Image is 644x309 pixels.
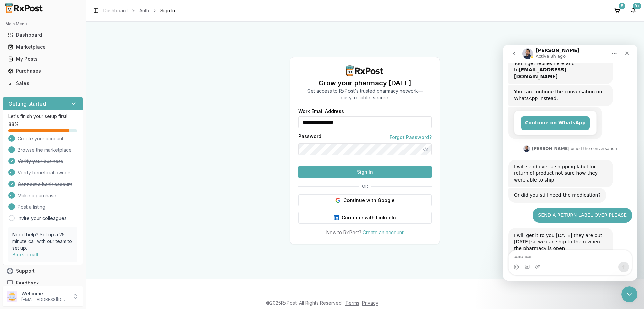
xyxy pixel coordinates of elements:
[5,53,80,65] a: My Posts
[5,184,110,211] div: I will get it to you [DATE] they are out [DATE] so we can ship to them when the pharmacy is open
[298,109,432,114] label: Work Email Address
[8,121,19,128] span: 88 %
[5,143,129,163] div: Manuel says…
[298,212,432,224] button: Continue with LinkedIn
[3,42,83,52] button: Marketplace
[18,204,45,210] span: Post a listing
[11,119,105,139] div: I will send over a shipping label for return of product not sure how they were able to ship.
[621,286,637,302] iframe: Intercom live chat
[628,5,639,16] button: 9+
[5,40,129,62] div: Roxy says…
[10,220,16,225] button: Emoji picker
[8,113,77,120] p: Let's finish your setup first!
[5,62,129,100] div: Roxy says…
[3,3,46,13] img: RxPost Logo
[3,66,83,76] button: Purchases
[5,62,99,94] div: Continue on WhatsApp
[11,147,98,154] div: Or did you still need the medication?
[3,54,83,64] button: My Posts
[5,41,80,53] a: Marketplace
[16,280,39,287] span: Feedback
[115,217,126,228] button: Send a message…
[633,3,641,9] div: 9+
[11,44,105,57] div: You can continue the conversation on WhatsApp instead.
[343,65,386,76] img: RxPost Logo
[5,100,129,115] div: Manuel says…
[5,40,110,61] div: You can continue the conversation on WhatsApp instead.
[30,163,129,178] div: SEND A RETURN LABEL OVER PLEASE
[18,215,67,222] a: Invite your colleagues
[18,72,87,85] button: Continue on WhatsApp
[5,21,80,27] h2: Main Menu
[298,166,432,178] button: Sign In
[5,143,103,158] div: Or did you still need the medication?
[5,29,80,41] a: Dashboard
[8,56,77,62] div: My Posts
[345,300,359,306] a: Terms
[12,252,38,257] a: Book a call
[12,231,73,251] p: Need help? Set up a 25 minute call with our team to set up.
[334,215,339,220] img: LinkedIn
[18,181,72,188] span: Connect a bank account
[20,101,27,107] img: Profile image for Manuel
[7,291,17,302] img: User avatar
[29,101,114,107] div: joined the conversation
[18,135,63,142] span: Create your account
[298,134,321,141] label: Password
[390,134,432,141] a: Forgot Password?
[5,77,80,89] a: Sales
[29,102,66,106] b: [PERSON_NAME]
[5,65,80,77] a: Purchases
[5,163,129,184] div: Richard says…
[21,297,68,302] p: [EMAIL_ADDRESS][DOMAIN_NAME]
[21,290,68,297] p: Welcome
[326,229,361,235] span: New to RxPost?
[8,100,46,108] h3: Getting started
[420,143,432,155] button: Show password
[32,219,37,225] button: Upload attachment
[503,45,637,281] iframe: Intercom live chat
[18,169,72,176] span: Verify beneficial owners
[359,184,371,189] span: OR
[160,7,175,14] span: Sign In
[307,88,423,101] p: Get access to RxPost's trusted pharmacy network— easy, reliable, secure.
[6,206,128,217] textarea: Message…
[307,78,423,88] h1: Grow your pharmacy [DATE]
[5,115,129,144] div: Manuel says…
[139,7,149,14] a: Auth
[619,3,625,9] div: 5
[5,184,129,212] div: Manuel says…
[362,300,378,306] a: Privacy
[8,32,77,38] div: Dashboard
[18,192,56,199] span: Make a purchase
[11,188,105,207] div: I will get it to you [DATE] they are out [DATE] so we can ship to them when the pharmacy is open
[18,158,63,165] span: Verify your business
[3,78,83,89] button: Sales
[21,219,26,225] button: Gif picker
[5,115,110,143] div: I will send over a shipping label for return of product not sure how they were able to ship.
[8,44,77,50] div: Marketplace
[3,265,83,277] button: Support
[3,277,83,289] button: Feedback
[8,80,77,87] div: Sales
[11,2,105,35] div: The team will get back to you on this. Our usual reply time is a few hours. You'll get replies he...
[363,229,404,235] a: Create an account
[612,5,623,16] button: 5
[103,7,128,14] a: Dashboard
[3,30,83,40] button: Dashboard
[11,22,63,35] b: [EMAIL_ADDRESS][DOMAIN_NAME]
[8,68,77,74] div: Purchases
[35,167,123,174] div: SEND A RETURN LABEL OVER PLEASE
[298,194,432,206] button: Continue with Google
[103,7,175,14] nav: breadcrumb
[335,198,341,203] img: Google
[18,147,72,153] span: Browse the marketplace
